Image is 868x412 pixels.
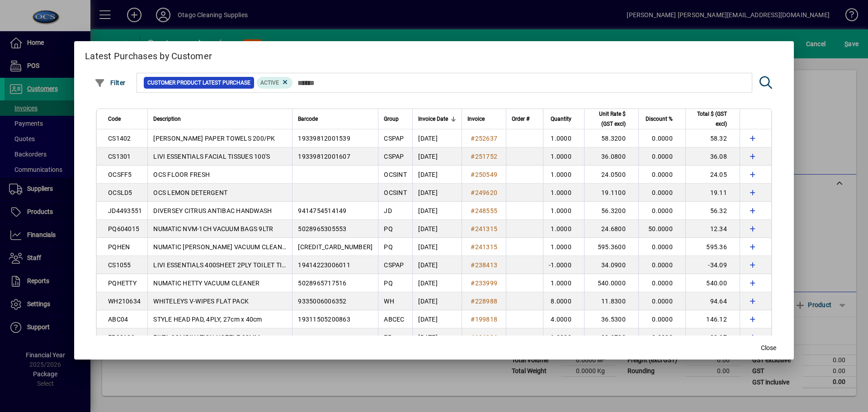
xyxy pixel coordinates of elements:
[108,225,139,232] span: PQ604015
[384,225,393,232] span: PQ
[467,296,500,306] a: #228988
[153,279,259,287] span: NUMATIC HETTY VACUUM CLEANER
[94,79,126,86] span: Filter
[475,135,498,142] span: 252637
[467,152,500,161] a: #251752
[153,114,287,124] div: Description
[685,202,740,220] td: 56.32
[467,314,500,324] a: #199818
[584,310,638,328] td: 36.5300
[467,114,500,124] div: Invoice
[475,316,498,323] span: 199818
[685,274,740,292] td: 540.00
[412,274,462,292] td: [DATE]
[584,202,638,220] td: 56.3200
[384,114,407,124] div: Group
[685,166,740,184] td: 24.05
[298,135,350,142] span: 19339812001539
[384,114,399,124] span: Group
[467,188,500,198] a: #249620
[467,133,500,143] a: #252637
[108,243,130,251] span: PQHEN
[153,316,262,323] span: STYLE HEAD PAD, 4PLY, 27cm x 40cm
[467,114,485,124] span: Invoice
[412,292,462,310] td: [DATE]
[298,243,373,251] span: [CREDIT_CARD_NUMBER]
[638,256,685,274] td: 0.0000
[475,279,498,287] span: 233999
[685,328,740,346] td: 23.97
[543,238,584,256] td: 1.0000
[584,220,638,238] td: 24.6800
[298,225,346,232] span: 5028965305553
[471,279,475,287] span: #
[475,243,498,251] span: 241315
[543,274,584,292] td: 1.0000
[298,207,346,214] span: 9414754514149
[543,256,584,274] td: -1.0000
[685,147,740,166] td: 36.08
[638,310,685,328] td: 0.0000
[153,207,272,214] span: DIVERSEY CITRUS ANTIBAC HANDWASH
[298,261,350,269] span: 19414223006011
[551,114,571,124] span: Quantity
[543,328,584,346] td: 1.0000
[584,328,638,346] td: 23.9700
[298,298,346,305] span: 9335006006352
[590,109,626,129] span: Unit Rate $ (GST excl)
[475,207,498,214] span: 248555
[384,189,407,196] span: OCSINT
[108,279,137,287] span: PQHETTY
[471,171,475,178] span: #
[384,171,407,178] span: OCSINT
[584,184,638,202] td: 19.1100
[754,340,783,356] button: Close
[467,260,500,270] a: #238413
[543,310,584,328] td: 4.0000
[108,114,142,124] div: Code
[153,135,275,142] span: [PERSON_NAME] PAPER TOWELS 200/PK
[153,243,290,251] span: NUMATIC [PERSON_NAME] VACUUM CLEANER
[685,220,740,238] td: 12.34
[543,129,584,147] td: 1.0000
[384,207,392,214] span: JD
[298,114,373,124] div: Barcode
[471,189,475,196] span: #
[108,316,128,323] span: ABC04
[543,166,584,184] td: 1.0000
[512,114,529,124] span: Order #
[638,166,685,184] td: 0.0000
[638,328,685,346] td: 0.0000
[153,153,270,160] span: LIVI ESSENTIALS FACIAL TISSUES 100'S
[543,220,584,238] td: 1.0000
[467,224,500,234] a: #241315
[685,292,740,310] td: 94.64
[153,171,210,178] span: OCS FLOOR FRESH
[108,153,131,160] span: CS1301
[257,77,293,89] mat-chip: Product Activation Status: Active
[471,153,475,160] span: #
[260,80,279,86] span: Active
[475,153,498,160] span: 251752
[108,334,135,341] span: FP80108
[475,334,498,341] span: 186336
[685,129,740,147] td: 58.32
[685,184,740,202] td: 19.11
[412,220,462,238] td: [DATE]
[147,78,250,87] span: Customer Product Latest Purchase
[412,202,462,220] td: [DATE]
[384,334,392,341] span: FP
[543,184,584,202] td: 1.0000
[412,256,462,274] td: [DATE]
[584,129,638,147] td: 58.3200
[412,238,462,256] td: [DATE]
[74,41,794,67] h2: Latest Purchases by Customer
[685,238,740,256] td: 595.36
[298,279,346,287] span: 5028965717516
[384,279,393,287] span: PQ
[584,238,638,256] td: 595.3600
[543,147,584,166] td: 1.0000
[638,147,685,166] td: 0.0000
[108,261,131,269] span: CS1055
[638,238,685,256] td: 0.0000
